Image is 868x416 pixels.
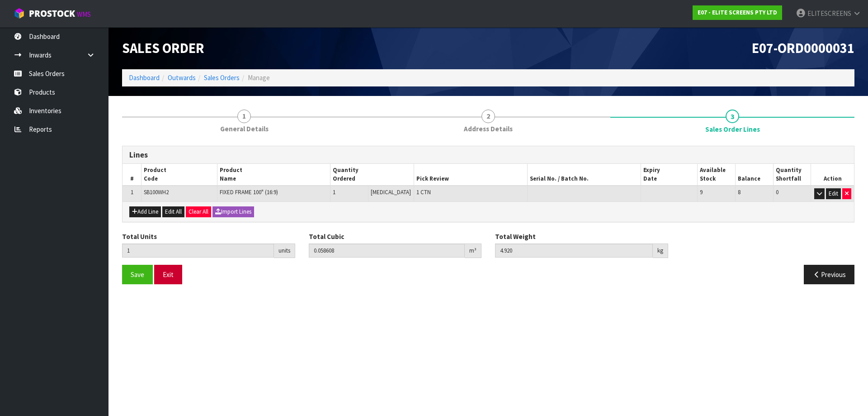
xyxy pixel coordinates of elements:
[122,244,274,258] input: Total Units
[131,270,144,279] span: Save
[162,206,184,217] button: Edit All
[29,8,75,19] span: ProStock
[274,244,295,258] div: units
[416,188,431,196] span: 1 CTN
[700,188,703,196] span: 9
[528,164,641,186] th: Serial No. / Batch No.
[698,164,736,186] th: Available Stock
[220,124,269,134] span: General Details
[14,8,25,19] img: cube-alt.png
[330,164,414,186] th: Quantity Ordered
[123,164,142,186] th: #
[464,124,513,134] span: Address Details
[129,206,161,217] button: Add Line
[131,188,133,196] span: 1
[186,206,211,217] button: Clear All
[738,188,741,196] span: 8
[773,164,811,186] th: Quantity Shortfall
[212,206,254,217] button: Import Lines
[811,164,854,186] th: Action
[653,244,668,258] div: kg
[776,188,778,196] span: 0
[705,124,760,134] span: Sales Order Lines
[144,188,169,196] span: SB100WH2
[204,73,240,82] a: Sales Orders
[826,188,841,199] button: Edit
[465,244,481,258] div: m³
[752,39,854,57] span: E07-ORD0000031
[333,188,335,196] span: 1
[122,39,204,57] span: Sales Order
[220,188,278,196] span: FIXED FRAME 100" (16:9)
[495,232,536,241] label: Total Weight
[122,265,153,284] button: Save
[698,9,777,16] strong: E07 - ELITE SCREENS PTY LTD
[122,232,157,241] label: Total Units
[237,110,251,123] span: 1
[129,73,160,82] a: Dashboard
[371,188,411,196] span: [MEDICAL_DATA]
[129,151,847,159] h3: Lines
[309,232,344,241] label: Total Cubic
[154,265,182,284] button: Exit
[77,10,91,19] small: WMS
[142,164,217,186] th: Product Code
[726,110,739,123] span: 3
[807,9,851,18] span: ELITESCREENS
[168,73,196,82] a: Outwards
[804,265,854,284] button: Previous
[414,164,528,186] th: Pick Review
[481,110,495,123] span: 2
[495,244,653,258] input: Total Weight
[641,164,698,186] th: Expiry Date
[248,73,270,82] span: Manage
[217,164,330,186] th: Product Name
[736,164,774,186] th: Balance
[309,244,465,258] input: Total Cubic
[122,139,854,292] span: Sales Order Lines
